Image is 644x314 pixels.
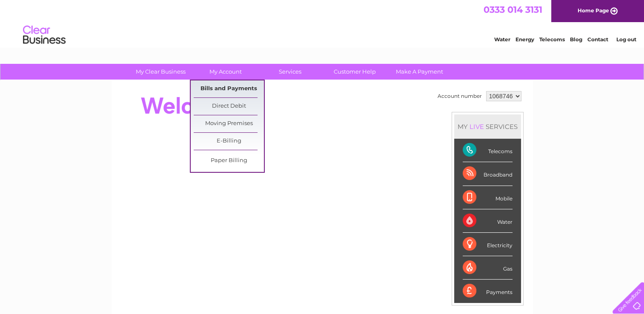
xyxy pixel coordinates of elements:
div: Gas [463,256,512,280]
a: 0333 014 3131 [484,4,542,15]
div: Telecoms [463,139,512,162]
a: Blog [570,36,582,43]
a: Paper Billing [194,152,264,169]
a: Bills and Payments [194,80,264,97]
a: Moving Premises [194,115,264,132]
div: LIVE [468,123,486,131]
a: My Account [190,64,260,80]
img: logo.png [23,22,66,48]
a: Telecoms [539,36,565,43]
a: Contact [587,36,608,43]
div: Water [463,209,512,233]
div: Clear Business is a trading name of Verastar Limited (registered in [GEOGRAPHIC_DATA] No. 3667643... [121,5,524,41]
div: Mobile [463,186,512,209]
a: Services [255,64,325,80]
div: MY SERVICES [454,114,521,139]
a: Log out [616,36,636,43]
a: Make A Payment [384,64,455,80]
a: My Clear Business [126,64,196,80]
a: Energy [515,36,534,43]
div: Payments [463,280,512,303]
td: Account number [435,89,484,103]
div: Electricity [463,233,512,256]
a: Water [494,36,510,43]
div: Broadband [463,162,512,186]
a: E-Billing [194,133,264,150]
a: Direct Debit [194,98,264,115]
a: Customer Help [320,64,390,80]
